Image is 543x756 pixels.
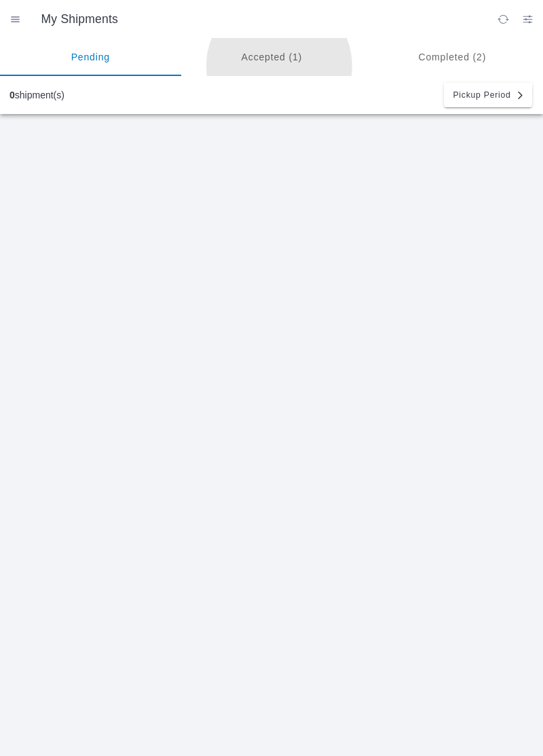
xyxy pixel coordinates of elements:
ion-segment-button: Completed (2) [362,38,543,76]
div: shipment(s) [10,90,64,100]
b: 0 [10,90,15,100]
ion-segment-button: Accepted (1) [181,38,362,76]
ion-title: My Shipments [28,12,491,26]
span: Pickup Period [453,91,510,99]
